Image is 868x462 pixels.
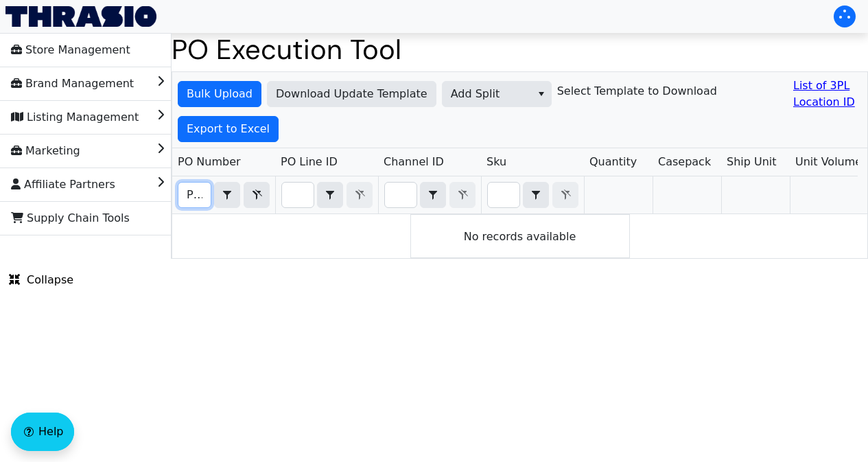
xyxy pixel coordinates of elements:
button: Clear [244,182,270,208]
span: Export to Excel [187,121,270,137]
button: select [318,183,342,207]
span: Help [38,424,63,440]
span: Choose Operator [317,182,343,208]
span: Choose Operator [523,182,549,208]
button: Download Update Template [267,81,436,107]
button: Export to Excel [178,116,279,142]
span: Choose Operator [420,182,446,208]
h6: Select Template to Download [557,84,717,97]
button: select [421,183,445,207]
span: Casepack [658,154,711,170]
input: Filter [488,183,519,207]
span: Supply Chain Tools [11,207,130,229]
img: Thrasio Logo [5,6,156,27]
span: Choose Operator [214,182,240,208]
h1: PO Execution Tool [172,33,868,66]
th: Filter [275,176,378,214]
span: Store Management [11,39,130,61]
span: Download Update Template [276,86,427,102]
button: select [215,183,239,207]
span: Ship Unit [727,154,777,170]
span: Sku [486,154,506,170]
th: Filter [172,176,275,214]
th: Filter [378,176,481,214]
span: Add Split [451,86,523,102]
span: Affiliate Partners [11,174,115,196]
input: Filter [385,183,417,207]
span: Brand Management [11,73,134,95]
span: Marketing [11,140,80,162]
span: Listing Management [11,106,139,128]
button: Bulk Upload [178,81,261,107]
span: Bulk Upload [187,86,253,102]
a: List of 3PL Location ID [793,78,862,111]
button: select [531,82,551,106]
span: PO Number [178,154,241,170]
span: Channel ID [384,154,444,170]
span: Quantity [589,154,637,170]
span: Collapse [9,272,73,288]
span: PO Line ID [281,154,338,170]
input: Filter [282,183,314,207]
button: Help floatingactionbutton [11,413,74,451]
div: No records available [410,214,630,258]
th: Filter [481,176,584,214]
button: select [524,183,548,207]
input: Filter [178,183,211,207]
